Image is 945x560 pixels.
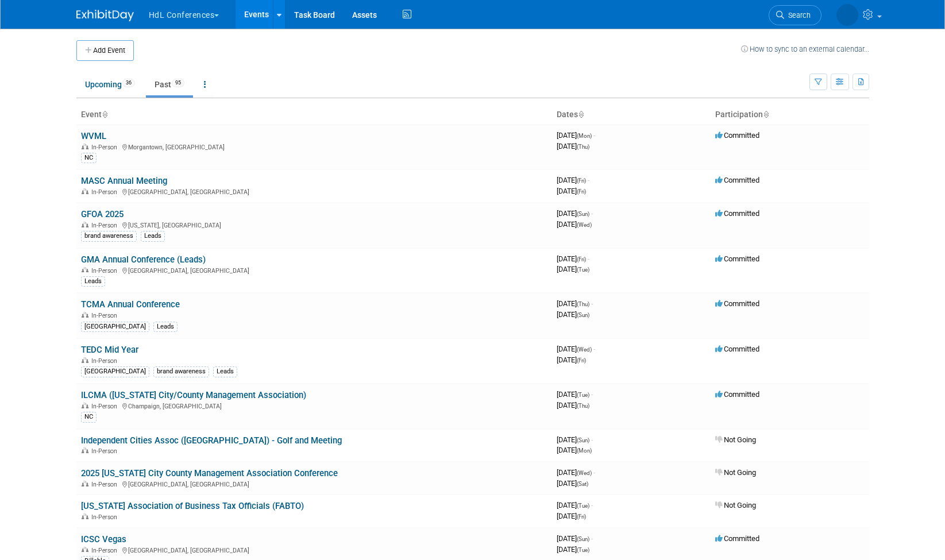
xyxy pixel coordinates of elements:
span: Search [784,11,811,20]
span: - [588,176,589,184]
div: [GEOGRAPHIC_DATA], [GEOGRAPHIC_DATA] [81,479,547,488]
span: - [591,534,593,543]
span: Committed [715,131,759,140]
span: Not Going [715,501,756,509]
span: In-Person [91,267,121,275]
a: [US_STATE] Association of Business Tax Officials (FABTO) [81,501,304,511]
span: (Thu) [577,301,589,307]
span: (Fri) [577,256,586,262]
span: [DATE] [557,435,593,444]
span: [DATE] [557,446,592,454]
img: ExhibitDay [76,10,134,21]
a: TCMA Annual Conference [81,299,180,310]
span: In-Person [91,447,121,455]
img: In-Person Event [82,144,88,149]
img: In-Person Event [82,513,88,519]
img: In-Person Event [82,222,88,227]
span: - [593,131,595,140]
span: Committed [715,299,759,308]
img: In-Person Event [82,357,88,363]
div: Leads [141,231,165,241]
a: How to sync to an external calendar... [741,45,869,53]
a: MASC Annual Meeting [81,176,167,186]
img: In-Person Event [82,481,88,486]
span: (Wed) [577,346,592,353]
th: Event [76,105,552,125]
img: In-Person Event [82,447,88,453]
span: In-Person [91,188,121,196]
span: In-Person [91,144,121,151]
span: (Thu) [577,144,589,150]
span: [DATE] [557,512,586,520]
span: [DATE] [557,176,589,184]
span: 36 [122,79,135,87]
span: (Fri) [577,188,586,195]
span: [DATE] [557,265,589,273]
span: [DATE] [557,545,589,554]
span: In-Person [91,357,121,365]
span: In-Person [91,513,121,521]
span: [DATE] [557,142,589,150]
a: ILCMA ([US_STATE] City/County Management Association) [81,390,306,400]
span: (Sun) [577,536,589,542]
span: [DATE] [557,356,586,364]
a: GFOA 2025 [81,209,124,219]
span: - [591,299,593,308]
span: Committed [715,390,759,399]
span: In-Person [91,403,121,410]
span: In-Person [91,222,121,229]
div: NC [81,412,97,422]
span: - [593,345,595,353]
span: In-Person [91,547,121,554]
span: (Tue) [577,267,589,273]
span: [DATE] [557,310,589,319]
span: (Wed) [577,222,592,228]
a: Independent Cities Assoc ([GEOGRAPHIC_DATA]) - Golf and Meeting [81,435,342,446]
span: [DATE] [557,254,589,263]
a: Sort by Participation Type [763,110,769,119]
span: (Wed) [577,470,592,476]
span: Not Going [715,468,756,477]
th: Dates [552,105,711,125]
div: [GEOGRAPHIC_DATA] [81,366,149,377]
span: - [593,468,595,477]
span: - [591,209,593,218]
span: [DATE] [557,534,593,543]
span: Committed [715,209,759,218]
span: [DATE] [557,131,595,140]
div: Morgantown, [GEOGRAPHIC_DATA] [81,142,547,151]
span: Not Going [715,435,756,444]
button: Add Event [76,40,134,61]
span: (Sat) [577,481,588,487]
img: Polly Tracy [836,4,858,26]
span: - [588,254,589,263]
a: ICSC Vegas [81,534,126,544]
span: In-Person [91,312,121,319]
div: [US_STATE], [GEOGRAPHIC_DATA] [81,220,547,229]
a: TEDC Mid Year [81,345,138,355]
span: Committed [715,176,759,184]
span: (Sun) [577,312,589,318]
span: (Fri) [577,177,586,184]
span: (Sun) [577,437,589,443]
span: (Tue) [577,547,589,553]
span: - [591,435,593,444]
span: [DATE] [557,468,595,477]
div: brand awareness [81,231,137,241]
a: Sort by Event Name [102,110,107,119]
div: NC [81,153,97,163]
div: Leads [213,366,237,377]
span: (Mon) [577,447,592,454]
span: - [591,501,593,509]
span: [DATE] [557,501,593,509]
img: In-Person Event [82,547,88,553]
div: [GEOGRAPHIC_DATA], [GEOGRAPHIC_DATA] [81,545,547,554]
span: [DATE] [557,401,589,410]
span: [DATE] [557,390,593,399]
span: - [591,390,593,399]
a: Past95 [146,74,193,95]
span: (Fri) [577,513,586,520]
div: Leads [153,322,178,332]
span: (Tue) [577,503,589,509]
span: [DATE] [557,479,588,488]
